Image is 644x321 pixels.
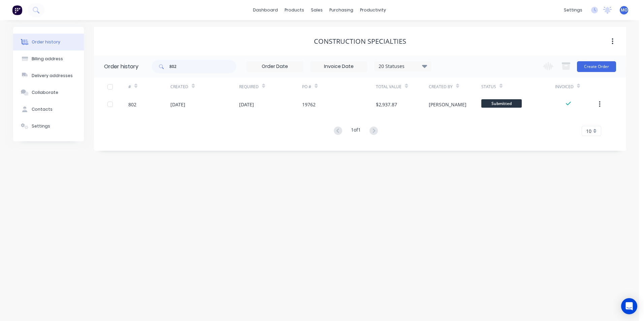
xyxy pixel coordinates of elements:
div: 19762 [302,101,316,108]
div: purchasing [326,5,357,15]
span: MO [621,7,627,13]
input: Search... [169,60,236,73]
div: Created [170,84,188,90]
div: $2,937.87 [376,101,397,108]
button: Create Order [577,61,616,72]
div: Delivery addresses [32,73,73,79]
button: Billing address [13,50,84,67]
div: [PERSON_NAME] [429,101,466,108]
div: Invoiced [555,77,597,96]
div: Required [239,77,302,96]
div: 20 Statuses [375,63,431,70]
button: Collaborate [13,84,84,101]
button: Contacts [13,101,84,118]
div: Order history [32,39,60,45]
div: settings [560,5,586,15]
div: Created [170,77,239,96]
input: Order Date [247,62,303,72]
button: Order history [13,34,84,50]
div: Required [239,84,259,90]
div: [DATE] [170,101,185,108]
div: Status [481,84,496,90]
div: sales [308,5,326,15]
div: # [128,77,170,96]
button: Settings [13,118,84,135]
div: Total Value [376,77,428,96]
div: productivity [357,5,389,15]
div: Construction Specialties [314,37,406,45]
span: Submitted [481,99,522,108]
div: # [128,84,131,90]
div: Created By [429,84,453,90]
a: dashboard [250,5,281,15]
button: Delivery addresses [13,67,84,84]
img: Factory [12,5,22,15]
div: Order history [104,63,138,71]
div: Invoiced [555,84,574,90]
div: Open Intercom Messenger [621,298,637,314]
div: PO # [302,77,376,96]
div: Collaborate [32,90,58,96]
div: Settings [32,123,50,129]
div: Billing address [32,56,63,62]
div: PO # [302,84,311,90]
div: Total Value [376,84,401,90]
div: products [281,5,308,15]
div: Status [481,77,555,96]
span: 10 [586,128,591,135]
div: Created By [429,77,481,96]
div: Contacts [32,106,53,112]
div: 802 [128,101,136,108]
div: [DATE] [239,101,254,108]
div: 1 of 1 [351,126,361,136]
input: Invoice Date [311,62,367,72]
